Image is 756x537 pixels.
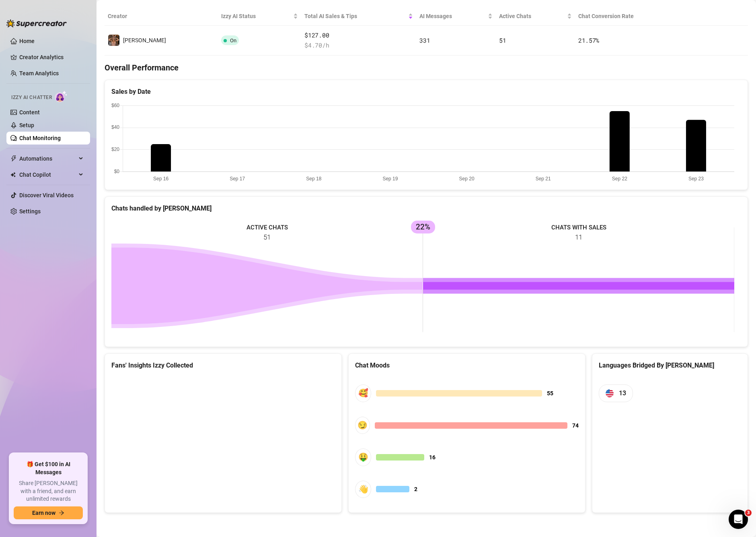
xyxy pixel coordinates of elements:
[10,172,16,178] img: Chat Copilot
[355,448,371,466] div: 🤑
[599,360,741,370] div: Languages Bridged By [PERSON_NAME]
[19,192,74,198] a: Discover Viral Videos
[355,417,370,434] div: 😏
[355,360,579,370] div: Chat Moods
[419,12,486,21] span: AI Messages
[6,19,67,27] img: logo-BBDzfeDw.svg
[105,7,218,26] th: Creator
[19,109,40,116] a: Content
[10,155,17,162] span: thunderbolt
[304,12,407,21] span: Total AI Sales & Tips
[55,91,68,102] img: AI Chatter
[414,485,417,494] span: 2
[619,388,626,398] span: 13
[111,203,741,213] div: Chats handled by [PERSON_NAME]
[416,7,496,26] th: AI Messages
[230,37,236,43] span: On
[355,481,371,498] div: 👋
[221,12,292,21] span: Izzy AI Status
[11,94,52,101] span: Izzy AI Chatter
[14,506,83,519] button: Earn nowarrow-right
[547,389,553,398] span: 55
[108,35,119,46] img: Kelly
[19,208,41,215] a: Settings
[301,7,416,26] th: Total AI Sales & Tips
[19,122,34,128] a: Setup
[59,510,64,516] span: arrow-right
[19,168,76,181] span: Chat Copilot
[499,36,506,44] span: 51
[19,70,59,76] a: Team Analytics
[606,389,614,397] img: us
[111,360,335,370] div: Fans' Insights Izzy Collected
[496,7,575,26] th: Active Chats
[14,479,83,503] span: Share [PERSON_NAME] with a friend, and earn unlimited rewards
[14,461,83,476] span: 🎁 Get $100 in AI Messages
[32,510,55,516] span: Earn now
[729,510,748,529] iframe: Intercom live chat
[419,36,430,44] span: 331
[745,510,752,516] span: 3
[218,7,301,26] th: Izzy AI Status
[19,135,61,141] a: Chat Monitoring
[123,37,166,43] span: [PERSON_NAME]
[19,51,84,64] a: Creator Analytics
[105,62,748,73] h4: Overall Performance
[304,41,413,50] span: $ 4.70 /h
[304,31,413,40] span: $127.00
[19,152,76,165] span: Automations
[111,87,741,97] div: Sales by Date
[355,384,371,402] div: 🥰
[499,12,565,21] span: Active Chats
[429,453,436,462] span: 16
[578,36,599,44] span: 21.57 %
[575,7,684,26] th: Chat Conversion Rate
[19,38,35,44] a: Home
[572,421,579,430] span: 74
